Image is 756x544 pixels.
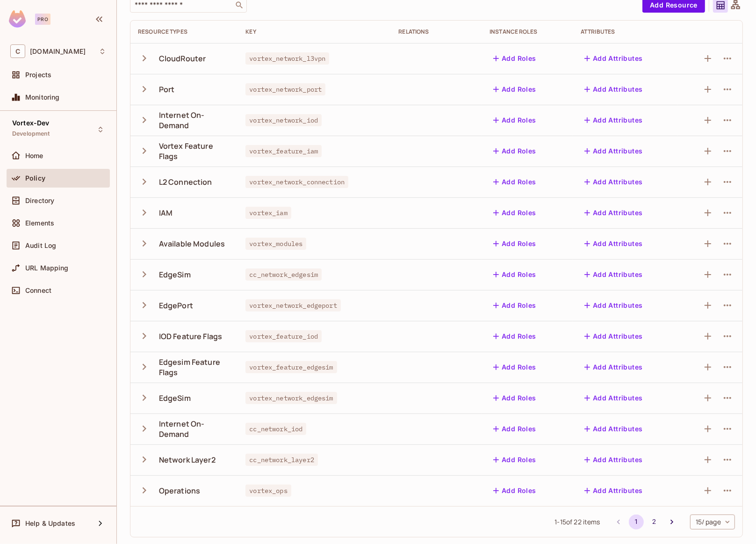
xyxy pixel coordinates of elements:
span: Audit Log [25,242,56,249]
button: Add Roles [490,483,540,498]
span: vortex_feature_iod [245,330,322,342]
button: Add Roles [490,144,540,159]
button: Add Roles [490,205,540,220]
div: Port [159,84,175,94]
div: Attributes [581,28,670,36]
div: Operations [159,486,201,496]
span: URL Mapping [25,264,69,272]
button: Add Roles [490,391,540,406]
button: Add Roles [490,329,540,344]
button: Add Roles [490,82,540,97]
button: Add Attributes [581,51,647,66]
button: Add Roles [490,452,540,467]
div: Internet On-Demand [159,110,231,131]
span: 1 - 15 of 22 items [554,517,600,527]
span: vortex_network_edgesim [245,392,337,404]
span: cc_network_iod [245,423,306,435]
div: Available Modules [159,239,225,249]
button: Add Attributes [581,452,647,467]
span: vortex_modules [245,238,306,250]
button: Add Roles [490,298,540,313]
div: Internet On-Demand [159,419,231,439]
button: Add Roles [490,360,540,375]
button: Add Attributes [581,144,647,159]
span: Development [12,130,50,138]
span: vortex_network_iod [245,114,322,126]
span: vortex_network_l3vpn [245,52,329,65]
div: IAM [159,208,173,218]
span: Elements [25,219,54,227]
span: Directory [25,197,54,204]
button: Add Roles [490,51,540,66]
span: Monitoring [25,94,60,101]
img: SReyMgAAAABJRU5ErkJggg== [9,10,26,28]
button: Add Attributes [581,236,647,251]
span: Workspace: consoleconnect.com [30,48,86,55]
span: cc_network_edgesim [245,268,322,281]
div: EdgeSim [159,269,191,280]
button: Add Roles [490,421,540,436]
span: Policy [25,174,45,182]
div: Key [245,28,383,36]
button: Add Attributes [581,483,647,498]
button: Add Roles [490,113,540,128]
button: Add Attributes [581,113,647,128]
span: vortex_network_connection [245,176,348,188]
button: Add Attributes [581,82,647,97]
span: vortex_network_edgeport [245,299,340,312]
div: Pro [35,14,50,25]
div: L2 Connection [159,177,212,187]
div: IOD Feature Flags [159,331,223,341]
span: vortex_feature_iam [245,145,322,157]
button: Go to next page [664,515,679,529]
span: Home [25,152,43,160]
button: page 1 [629,515,644,529]
button: Add Roles [490,267,540,282]
button: Add Roles [490,174,540,189]
button: Go to page 2 [647,515,662,529]
button: Add Attributes [581,205,647,220]
div: Resource Types [138,28,230,36]
div: Instance roles [490,28,566,36]
div: 15 / page [690,515,735,529]
span: Connect [25,287,51,294]
span: cc_network_layer2 [245,454,318,466]
span: Vortex-Dev [12,119,50,127]
div: EdgeSim [159,393,191,403]
span: Projects [25,71,51,79]
div: Vortex Feature Flags [159,141,231,161]
span: vortex_network_port [245,83,325,95]
button: Add Attributes [581,391,647,406]
div: Relations [398,28,475,36]
button: Add Attributes [581,329,647,344]
span: C [10,44,25,58]
button: Add Attributes [581,298,647,313]
span: vortex_iam [245,207,291,219]
button: Add Attributes [581,421,647,436]
div: CloudRouter [159,53,206,64]
nav: pagination navigation [610,515,681,529]
span: Help & Updates [25,520,75,527]
div: Network Layer2 [159,455,216,465]
button: Add Roles [490,236,540,251]
span: vortex_feature_edgesim [245,361,337,373]
button: Add Attributes [581,360,647,375]
span: vortex_ops [245,485,291,497]
button: Add Attributes [581,174,647,189]
button: Add Attributes [581,267,647,282]
div: EdgePort [159,300,193,311]
div: Edgesim Feature Flags [159,357,231,377]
